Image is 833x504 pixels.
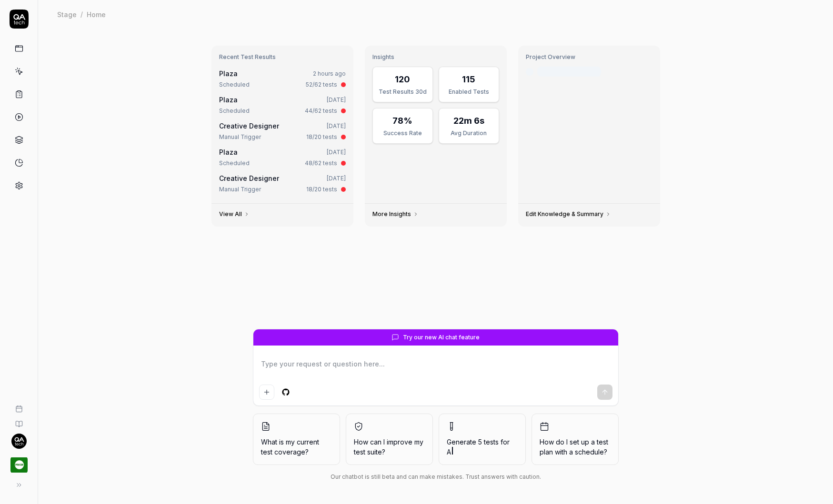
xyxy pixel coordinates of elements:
[219,185,261,194] div: Manual Trigger
[327,148,346,156] time: [DATE]
[395,73,410,86] div: 120
[219,210,250,218] a: View All
[219,159,250,168] div: Scheduled
[403,333,480,342] span: Try our new AI chat feature
[217,67,348,91] a: Plaza2 hours agoScheduled52/62 tests
[305,107,337,115] div: 44/62 tests
[372,53,499,61] h3: Insights
[4,449,34,475] button: Pricer.com Logo
[219,148,238,156] a: Plaza
[346,414,433,465] button: How can I improve my test suite?
[217,145,348,169] a: Plaza[DATE]Scheduled48/62 tests
[11,434,27,449] img: 7ccf6c19-61ad-4a6c-8811-018b02a1b829.jpg
[313,70,346,77] time: 2 hours ago
[219,107,250,115] div: Scheduled
[261,437,332,457] span: What is my current test coverage?
[532,414,619,465] button: How do I set up a test plan with a schedule?
[445,88,493,96] div: Enabled Tests
[537,67,601,77] div: Last crawled [DATE]
[540,437,611,457] span: How do I set up a test plan with a schedule?
[217,171,348,196] a: Creative Designer[DATE]Manual Trigger18/20 tests
[57,10,77,19] div: Stage
[80,10,83,19] div: /
[354,437,425,457] span: How can I improve my test suite?
[219,53,346,61] h3: Recent Test Results
[306,80,337,89] div: 52/62 tests
[445,129,493,138] div: Avg Duration
[447,437,518,457] span: Generate 5 tests for
[305,159,337,168] div: 48/62 tests
[392,114,412,127] div: 78%
[219,80,250,89] div: Scheduled
[526,210,611,218] a: Edit Knowledge & Summary
[219,122,279,130] a: Creative Designer
[526,53,652,61] h3: Project Overview
[453,114,484,127] div: 22m 6s
[87,10,106,19] div: Home
[217,93,348,117] a: Plaza[DATE]Scheduled44/62 tests
[327,175,346,182] time: [DATE]
[253,473,619,481] div: Our chatbot is still beta and can make mistakes. Trust answers with caution.
[4,397,34,413] a: Book a call with us
[439,414,526,465] button: Generate 5 tests forA
[447,448,451,456] span: A
[219,69,238,78] a: Plaza
[219,133,261,141] div: Manual Trigger
[379,129,427,138] div: Success Rate
[462,73,475,86] div: 115
[253,414,340,465] button: What is my current test coverage?
[259,385,274,400] button: Add attachment
[217,119,348,143] a: Creative Designer[DATE]Manual Trigger18/20 tests
[219,96,238,104] a: Plaza
[10,456,28,474] img: Pricer.com Logo
[372,210,419,218] a: More Insights
[219,174,279,182] a: Creative Designer
[327,122,346,129] time: [DATE]
[306,133,337,141] div: 18/20 tests
[327,96,346,103] time: [DATE]
[4,413,34,428] a: Documentation
[379,88,427,96] div: Test Results 30d
[306,185,337,194] div: 18/20 tests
